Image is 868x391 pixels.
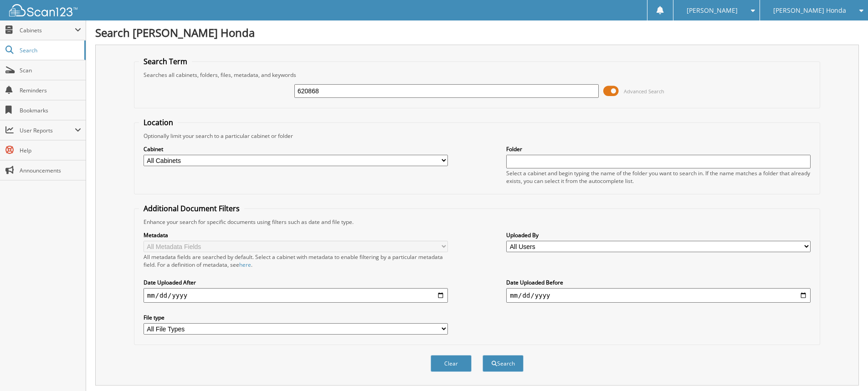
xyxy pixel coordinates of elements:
span: Cabinets [20,26,75,34]
span: [PERSON_NAME] Honda [773,8,846,13]
button: Search [483,355,524,372]
input: end [506,288,811,303]
span: Scan [20,66,81,74]
legend: Additional Document Filters [139,203,244,213]
img: scan123-logo-white.svg [9,4,77,16]
span: Bookmarks [20,107,81,114]
label: Cabinet [144,145,448,153]
span: User Reports [20,127,75,134]
label: Folder [506,145,811,153]
a: here [239,261,251,269]
div: Enhance your search for specific documents using filters such as date and file type. [139,218,815,226]
h1: Search [PERSON_NAME] Honda [95,25,859,40]
span: Advanced Search [624,88,664,95]
legend: Location [139,117,178,127]
input: start [144,288,448,303]
div: All metadata fields are searched by default. Select a cabinet with metadata to enable filtering b... [144,253,448,269]
label: File type [144,314,448,321]
div: Optionally limit your search to a particular cabinet or folder [139,132,815,140]
span: [PERSON_NAME] [687,8,738,13]
label: Date Uploaded Before [506,279,811,286]
div: Select a cabinet and begin typing the name of the folder you want to search in. If the name match... [506,169,811,185]
label: Date Uploaded After [144,279,448,286]
button: Clear [431,355,472,372]
span: Reminders [20,86,81,94]
div: Searches all cabinets, folders, files, metadata, and keywords [139,71,815,79]
label: Metadata [144,231,448,239]
span: Help [20,147,81,154]
legend: Search Term [139,56,192,66]
span: Search [20,46,80,54]
label: Uploaded By [506,231,811,239]
span: Announcements [20,167,81,174]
